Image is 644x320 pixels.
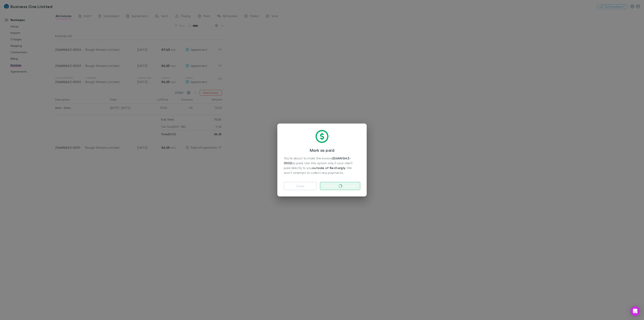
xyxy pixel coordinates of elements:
button: Close [284,182,317,190]
h3: Mark as paid [284,148,360,153]
button: Mark invoice as paid [320,182,360,190]
div: You’re about to mark the invoice as paid. Use this option only if your client paid directly to yo... [284,156,360,176]
div: Open Intercom Messenger [630,306,640,316]
strong: outside of Rechargly [312,166,345,170]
